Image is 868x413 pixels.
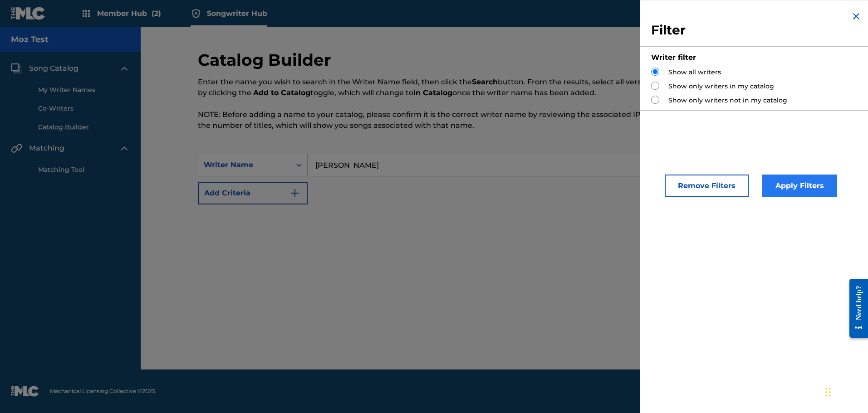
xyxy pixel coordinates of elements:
label: Show only writers not in my catalog [668,96,787,105]
img: Top Rightsholders [81,8,92,19]
button: Remove Filters [665,175,749,197]
img: MLC Logo [11,7,46,20]
h5: Moz Test [11,34,49,45]
img: Top Rightsholder [191,8,201,19]
img: expand [119,143,130,154]
img: close [851,11,862,22]
a: Co-Writers [38,104,130,113]
span: Songwriter Hub [207,8,267,19]
span: (2) [152,9,161,18]
strong: Search [472,78,498,86]
strong: Add to Catalog [253,88,310,97]
iframe: Chat Widget [823,369,868,413]
button: Apply Filters [762,175,837,197]
a: Song CatalogSong Catalog [11,63,78,74]
form: Search Form [198,154,811,241]
img: 9d2ae6d4665cec9f34b9.svg [289,188,300,199]
img: Song Catalog [11,63,22,74]
a: My Writer Names [38,85,130,95]
p: NOTE: Before adding a name to your catalog, please confirm it is the correct writer name by revie... [198,109,811,131]
img: logo [11,386,39,397]
label: Show only writers in my catalog [668,82,774,91]
strong: In Catalog [413,88,452,97]
h2: Catalog Builder [198,50,336,70]
h3: Filter [651,22,862,39]
label: Show all writers [668,68,721,77]
strong: Writer filter [651,53,696,62]
div: Drag [825,379,831,406]
button: Add Criteria [198,182,308,204]
img: Matching [11,143,22,154]
img: expand [119,63,130,74]
p: Enter the name you wish to search in the Writer Name field, then click the button. From the resul... [198,77,811,98]
img: expand [851,52,862,63]
span: Member Hub [97,8,161,19]
span: Mechanical Licensing Collective © 2025 [50,387,155,395]
a: Catalog Builder [38,122,130,132]
iframe: Resource Center [843,272,868,345]
span: Song Catalog [29,63,78,74]
a: Matching Tool [38,165,130,175]
span: Matching [29,143,64,154]
div: Writer Name [204,160,285,170]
